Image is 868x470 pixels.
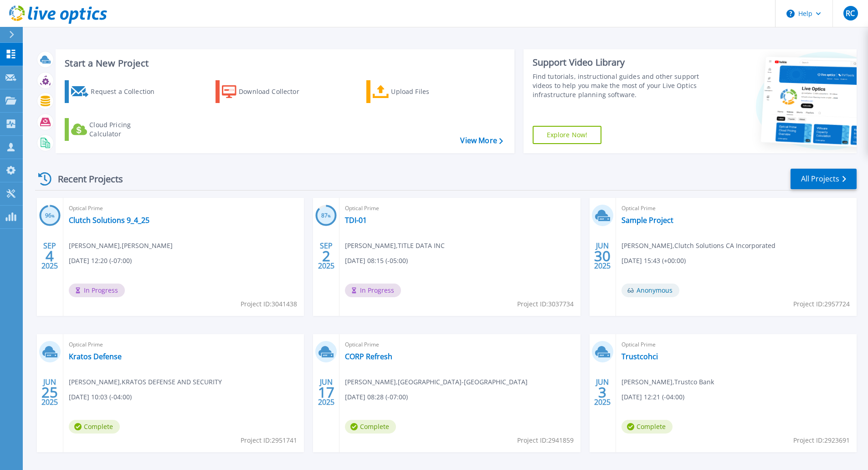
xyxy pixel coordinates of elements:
a: Cloud Pricing Calculator [65,118,166,141]
a: CORP Refresh [345,352,392,361]
span: Project ID: 3041438 [241,299,297,309]
span: [DATE] 12:20 (-07:00) [69,256,132,266]
div: JUN 2025 [594,239,611,273]
span: [PERSON_NAME] , Clutch Solutions CA Incorporated [621,241,776,251]
div: Upload Files [391,83,464,101]
span: % [51,213,55,218]
div: JUN 2025 [41,376,58,409]
span: Optical Prime [621,340,851,350]
span: [DATE] 08:15 (-05:00) [345,256,408,266]
span: Complete [345,420,396,434]
a: Request a Collection [65,80,166,103]
div: Recent Projects [35,168,135,190]
span: [DATE] 10:03 (-04:00) [69,392,132,402]
div: Cloud Pricing Calculator [89,120,162,139]
a: Download Collector [216,80,317,103]
span: % [328,213,331,218]
span: Complete [621,420,673,434]
span: [DATE] 08:28 (-07:00) [345,392,408,402]
span: Optical Prime [345,203,575,213]
span: 30 [594,252,611,260]
span: Project ID: 3037734 [517,299,574,309]
a: Upload Files [366,80,468,103]
div: Find tutorials, instructional guides and other support videos to help you make the most of your L... [533,72,703,99]
span: Project ID: 2923691 [793,435,850,445]
div: Support Video Library [533,57,703,68]
h3: Start a New Project [65,58,503,68]
span: Project ID: 2957724 [793,299,850,309]
a: Trustcohci [621,352,658,361]
span: Optical Prime [345,340,575,350]
div: JUN 2025 [318,376,335,409]
span: [PERSON_NAME] , TITLE DATA INC [345,241,445,251]
div: Request a Collection [91,83,164,101]
span: [PERSON_NAME] , [GEOGRAPHIC_DATA]-[GEOGRAPHIC_DATA] [345,377,528,387]
span: RC [846,10,855,17]
div: SEP 2025 [318,239,335,273]
span: Anonymous [621,284,679,297]
div: Download Collector [239,83,312,101]
span: Optical Prime [69,203,298,213]
div: SEP 2025 [41,239,58,273]
h3: 96 [39,211,61,221]
a: Kratos Defense [69,352,122,361]
span: 4 [46,252,54,260]
span: 17 [318,388,334,396]
span: 25 [41,388,58,396]
span: [PERSON_NAME] , KRATOS DEFENSE AND SECURITY [69,377,222,387]
span: [PERSON_NAME] , [PERSON_NAME] [69,241,173,251]
a: Clutch Solutions 9_4_25 [69,216,149,225]
span: [DATE] 15:43 (+00:00) [621,256,686,266]
a: Explore Now! [533,126,602,144]
span: Project ID: 2941859 [517,435,574,445]
div: JUN 2025 [594,376,611,409]
span: Complete [69,420,120,434]
a: Sample Project [621,216,673,225]
h3: 87 [315,211,337,221]
span: 3 [598,388,606,396]
span: In Progress [69,284,125,297]
span: [PERSON_NAME] , Trustco Bank [621,377,714,387]
span: 2 [322,252,330,260]
span: Optical Prime [621,203,851,213]
a: TDI-01 [345,216,367,225]
a: View More [460,136,503,145]
span: Optical Prime [69,340,298,350]
span: In Progress [345,284,401,297]
span: [DATE] 12:21 (-04:00) [621,392,684,402]
a: All Projects [791,169,857,189]
span: Project ID: 2951741 [241,435,297,445]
